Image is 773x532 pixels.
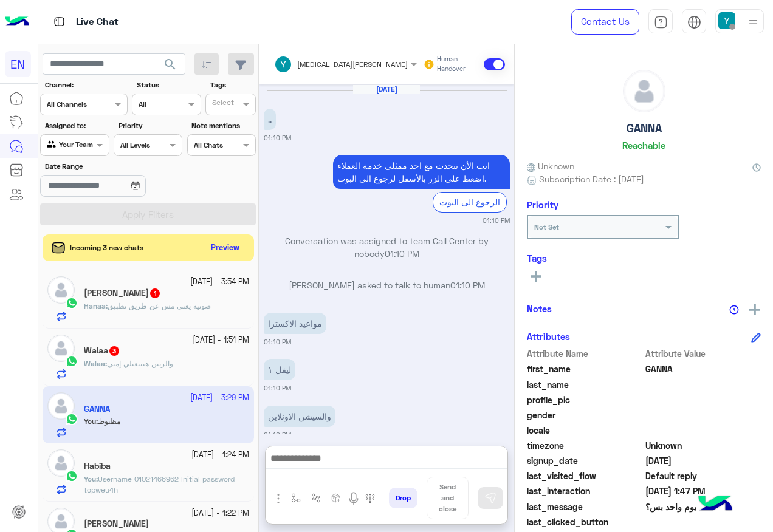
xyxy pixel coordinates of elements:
label: Tags [210,80,255,90]
span: 01:10 PM [385,248,419,259]
small: [DATE] - 1:24 PM [191,449,249,461]
img: create order [331,493,341,503]
small: [DATE] - 1:22 PM [191,508,249,519]
img: tab [687,15,701,29]
img: WhatsApp [66,470,78,482]
b: : [84,301,108,310]
span: 2025-10-12T10:47:19.39Z [645,485,761,497]
img: add [749,304,760,315]
label: Note mentions [191,120,254,131]
p: Live Chat [76,14,119,30]
span: 3 [109,346,119,356]
span: Username 01021466962 Initial password topweu4h [84,474,235,494]
p: 12/10/2025, 1:10 PM [333,155,510,189]
small: [DATE] - 1:51 PM [193,335,249,346]
img: WhatsApp [66,297,78,309]
label: Status [137,80,199,90]
label: Date Range [45,161,181,172]
b: : [84,359,107,368]
button: select flow [286,488,306,508]
img: hulul-logo.png [694,483,737,526]
img: defaultAdmin.png [47,449,75,477]
span: GANNA [645,363,761,375]
small: 01:10 PM [264,337,291,347]
small: 01:10 PM [483,216,510,225]
button: Apply Filters [40,203,256,225]
span: Walaa [84,359,105,368]
p: 12/10/2025, 1:10 PM [264,406,335,427]
small: Human Handover [437,55,481,74]
span: signup_date [527,454,643,467]
img: WhatsApp [66,355,78,367]
span: 1 [150,288,160,298]
h6: Attributes [527,331,570,342]
img: select flow [291,493,301,503]
div: الرجوع الى البوت [433,192,507,212]
span: Attribute Name [527,347,643,360]
span: Incoming 3 new chats [70,242,143,253]
h6: Tags [527,253,761,264]
h6: [DATE] [353,85,420,94]
span: Subscription Date : [DATE] [539,172,644,185]
h5: Hanaa Ahmed [84,288,161,298]
img: notes [729,305,739,315]
small: [DATE] - 3:54 PM [190,276,249,288]
span: Default reply [645,469,761,482]
span: null [645,424,761,437]
span: null [645,409,761,421]
span: [MEDICAL_DATA][PERSON_NAME] [297,60,408,69]
h6: Notes [527,303,552,314]
b: Not Set [534,222,559,231]
h5: Habiba [84,461,111,471]
b: : [84,474,98,483]
img: userImage [718,12,735,29]
div: EN [5,51,31,77]
button: Drop [389,488,417,508]
button: Trigger scenario [306,488,326,508]
a: Contact Us [571,9,639,35]
span: Attribute Value [645,347,761,360]
span: والريتن هيتبعتلي إمتي [107,359,173,368]
span: first_name [527,363,643,375]
small: 01:10 PM [264,133,291,143]
img: send voice note [346,491,361,506]
img: send attachment [271,491,286,506]
span: last_visited_flow [527,469,643,482]
p: 12/10/2025, 1:10 PM [264,359,295,380]
h5: Walaa [84,346,120,356]
span: last_interaction [527,485,643,497]
a: tab [648,9,673,35]
span: last_name [527,378,643,391]
h6: Reachable [622,140,665,151]
span: Hanaa [84,301,106,310]
div: Select [210,97,234,111]
small: 01:10 PM [264,430,291,440]
span: timezone [527,439,643,452]
img: make a call [365,494,375,503]
span: last_clicked_button [527,516,643,528]
p: 12/10/2025, 1:10 PM [264,313,326,334]
img: defaultAdmin.png [47,335,75,362]
img: defaultAdmin.png [47,276,75,304]
img: tab [52,14,67,29]
button: create order [326,488,346,508]
label: Channel: [45,80,126,90]
label: Priority [119,120,181,131]
img: tab [654,15,668,29]
span: يوم واحد بس؟ [645,500,761,513]
span: Unknown [645,439,761,452]
span: profile_pic [527,394,643,406]
span: locale [527,424,643,437]
span: gender [527,409,643,421]
button: Send and close [427,477,469,519]
span: null [645,516,761,528]
img: defaultAdmin.png [624,70,665,112]
img: profile [746,15,761,30]
span: 2025-10-12T10:10:11.821Z [645,454,761,467]
h5: Ahmed Sokker [84,519,149,529]
h5: GANNA [627,121,662,135]
label: Assigned to: [45,120,108,131]
small: 01:10 PM [264,383,291,393]
button: search [156,53,185,80]
h6: Priority [527,199,558,210]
